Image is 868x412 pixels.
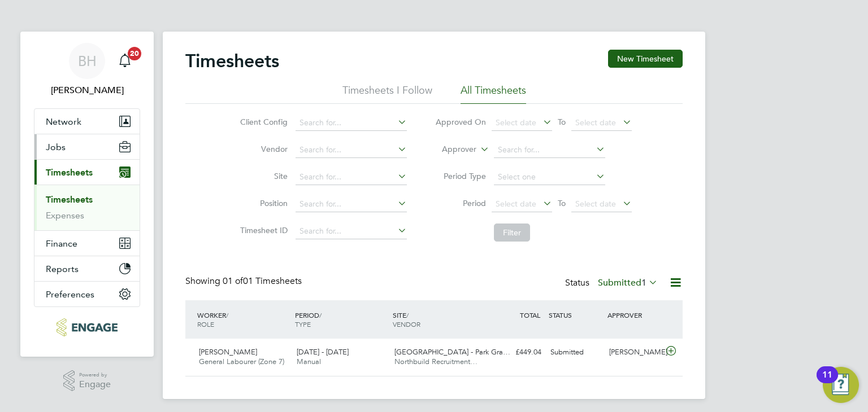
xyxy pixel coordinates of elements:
span: / [406,310,409,319]
nav: Main navigation [20,32,154,357]
button: Network [34,109,140,134]
span: / [319,310,322,319]
div: APPROVER [605,305,663,325]
label: Approver [426,144,476,155]
button: Preferences [34,282,140,306]
label: Period Type [435,171,486,181]
div: Timesheets [34,185,140,230]
label: Period [435,198,486,208]
div: STATUS [546,305,605,325]
h2: Timesheets [185,50,279,72]
a: Expenses [46,210,84,221]
div: 11 [822,375,832,389]
span: Timesheets [46,167,93,178]
button: Jobs [34,134,140,159]
label: Approved On [435,117,486,127]
input: Search for... [296,115,407,131]
a: 20 [114,43,136,79]
div: £449.04 [487,343,546,362]
span: 01 of [223,275,243,287]
label: Client Config [237,117,288,127]
span: Becky Howley [34,84,140,97]
span: [DATE] - [DATE] [297,347,349,357]
button: Open Resource Center, 11 new notifications [823,367,859,403]
li: All Timesheets [461,84,526,104]
a: BH[PERSON_NAME] [34,43,140,97]
span: Engage [79,380,111,389]
button: New Timesheet [608,50,683,68]
div: [PERSON_NAME] [605,343,663,362]
button: Timesheets [34,160,140,185]
span: / [226,310,228,319]
span: Network [46,116,81,127]
span: Select date [575,199,616,209]
label: Vendor [237,144,288,154]
span: VENDOR [393,319,420,328]
span: TYPE [295,319,311,328]
span: TOTAL [520,310,540,319]
input: Search for... [296,223,407,239]
div: PERIOD [292,305,390,334]
label: Timesheet ID [237,225,288,235]
span: BH [78,54,97,68]
span: To [554,196,569,211]
span: Select date [496,117,536,128]
span: Manual [297,357,321,366]
span: Jobs [46,142,66,152]
img: northbuildrecruit-logo-retina.png [57,318,117,336]
input: Search for... [296,196,407,212]
span: [GEOGRAPHIC_DATA] - Park Gra… [394,347,510,357]
a: Timesheets [46,194,93,205]
div: SITE [390,305,488,334]
label: Site [237,171,288,181]
input: Search for... [296,169,407,185]
label: Position [237,198,288,208]
button: Finance [34,231,140,256]
span: 01 Timesheets [223,275,302,287]
span: Reports [46,264,79,274]
input: Search for... [296,142,407,158]
button: Reports [34,256,140,281]
a: Powered byEngage [63,370,111,392]
span: [PERSON_NAME] [199,347,257,357]
div: Status [565,275,660,291]
div: Submitted [546,343,605,362]
span: ROLE [197,319,214,328]
button: Filter [494,223,530,242]
span: Northbuild Recruitment… [394,357,478,366]
label: Submitted [598,277,658,288]
span: To [554,115,569,129]
div: Showing [185,275,304,287]
span: Select date [496,199,536,209]
input: Select one [494,169,605,185]
span: 20 [128,47,141,60]
span: General Labourer (Zone 7) [199,357,284,366]
span: Preferences [46,289,94,300]
span: Finance [46,238,77,249]
div: WORKER [194,305,292,334]
li: Timesheets I Follow [342,84,432,104]
input: Search for... [494,142,605,158]
span: Powered by [79,370,111,380]
a: Go to home page [34,318,140,336]
span: 1 [641,277,646,288]
span: Select date [575,117,616,128]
